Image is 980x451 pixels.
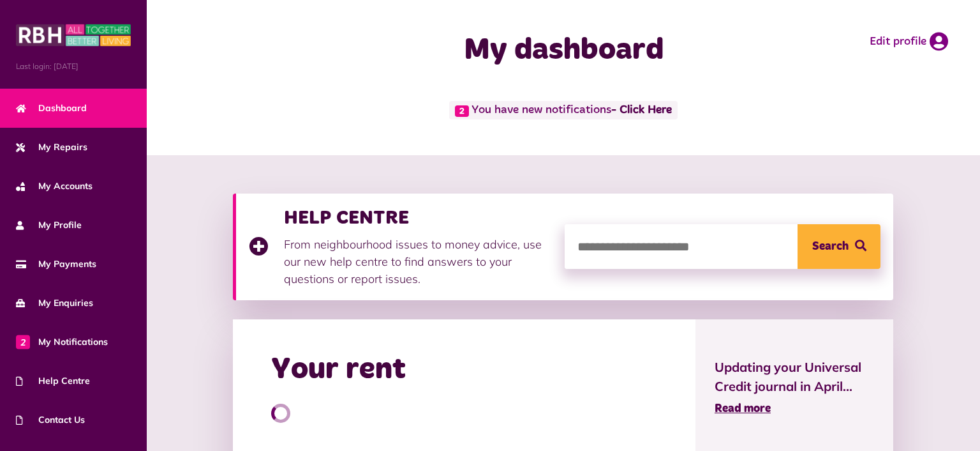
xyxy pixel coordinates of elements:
span: Read more [715,403,771,415]
a: - Click Here [611,105,672,116]
span: 2 [455,105,469,117]
span: Last login: [DATE] [16,61,131,72]
p: From neighbourhood issues to money advice, use our new help centre to find answers to your questi... [284,236,552,287]
span: Updating your Universal Credit journal in April... [715,358,874,396]
h3: HELP CENTRE [284,206,552,229]
img: MyRBH [16,22,131,48]
button: Search [798,224,880,269]
a: Edit profile [870,32,948,51]
span: My Enquiries [16,296,93,310]
span: My Repairs [16,141,87,154]
h2: Your rent [271,351,406,388]
span: My Profile [16,218,82,232]
h1: My dashboard [368,32,759,69]
span: You have new notifications [449,101,678,119]
span: My Payments [16,257,96,271]
span: Help Centre [16,374,90,388]
span: Contact Us [16,413,85,427]
span: My Notifications [16,335,108,349]
span: 2 [16,335,30,349]
span: Search [812,224,849,269]
span: Dashboard [16,102,87,115]
span: My Accounts [16,180,93,193]
a: Updating your Universal Credit journal in April... Read more [715,358,874,418]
